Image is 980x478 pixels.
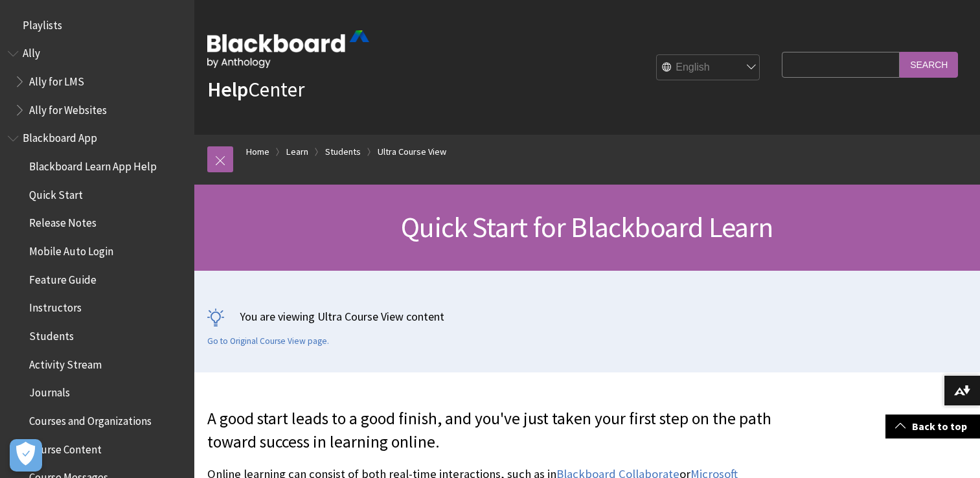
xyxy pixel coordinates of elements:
span: Ally for LMS [29,71,84,88]
span: Release Notes [29,212,97,230]
strong: Help [207,76,248,102]
span: Playlists [23,14,62,32]
span: Journals [29,382,70,400]
span: Ally [23,43,40,60]
a: HelpCenter [207,76,304,102]
span: Activity Stream [29,354,102,371]
span: Course Content [29,438,102,456]
a: Ultra Course View [378,144,446,160]
nav: Book outline for Playlists [8,14,187,36]
span: Courses and Organizations [29,410,152,427]
span: Blackboard Learn App Help [29,155,157,173]
span: Mobile Auto Login [29,240,113,258]
span: Quick Start [29,184,83,201]
button: Open Preferences [10,439,42,472]
a: Back to top [885,415,980,438]
span: Students [29,325,74,343]
input: Search [900,52,958,77]
p: You are viewing Ultra Course View content [207,308,967,324]
a: Learn [286,144,308,160]
select: Site Language Selector [657,55,760,81]
a: Go to Original Course View page. [207,336,329,347]
a: Students [325,144,361,160]
span: Feature Guide [29,269,97,286]
span: Instructors [29,297,82,315]
span: Ally for Websites [29,99,107,117]
span: Quick Start for Blackboard Learn [401,209,773,245]
nav: Book outline for Anthology Ally Help [8,43,187,121]
img: Blackboard by Anthology [207,30,369,68]
span: Blackboard App [23,128,97,145]
a: Home [246,144,269,160]
p: A good start leads to a good finish, and you've just taken your first step on the path toward suc... [207,407,775,454]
